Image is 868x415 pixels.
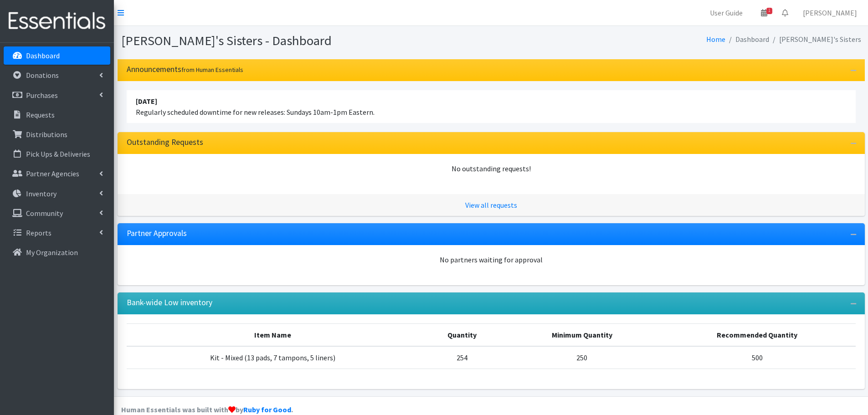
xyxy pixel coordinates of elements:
[127,346,419,369] td: Kit - Mixed (13 pads, 7 tampons, 5 liners)
[4,106,110,124] a: Requests
[4,224,110,242] a: Reports
[4,204,110,222] a: Community
[4,125,110,143] a: Distributions
[243,405,291,414] a: Ruby for Good
[127,229,187,238] h3: Partner Approvals
[419,323,505,346] th: Quantity
[659,346,856,369] td: 500
[181,66,243,74] small: from Human Essentials
[26,110,55,119] p: Requests
[127,138,203,147] h3: Outstanding Requests
[26,71,59,80] p: Donations
[26,248,78,257] p: My Organization
[754,4,775,22] a: 1
[121,33,488,49] h1: [PERSON_NAME]'s Sisters - Dashboard
[706,35,725,44] a: Home
[4,6,110,36] img: HumanEssentials
[796,4,864,22] a: [PERSON_NAME]
[703,4,750,22] a: User Guide
[26,149,90,159] p: Pick Ups & Deliveries
[26,169,79,178] p: Partner Agencies
[127,298,212,307] h3: Bank-wide Low inventory
[4,66,110,84] a: Donations
[659,323,856,346] th: Recommended Quantity
[121,405,293,414] strong: Human Essentials was built with by .
[26,91,58,100] p: Purchases
[4,184,110,203] a: Inventory
[419,346,505,369] td: 254
[725,33,769,46] li: Dashboard
[465,200,517,210] a: View all requests
[26,209,63,218] p: Community
[127,90,856,123] li: Regularly scheduled downtime for new releases: Sundays 10am-1pm Eastern.
[4,46,110,65] a: Dashboard
[505,323,659,346] th: Minimum Quantity
[4,145,110,163] a: Pick Ups & Deliveries
[26,51,60,60] p: Dashboard
[4,86,110,104] a: Purchases
[766,8,772,14] span: 1
[127,323,419,346] th: Item Name
[769,33,861,46] li: [PERSON_NAME]'s Sisters
[127,254,856,265] div: No partners waiting for approval
[127,163,856,174] div: No outstanding requests!
[26,228,51,237] p: Reports
[26,189,56,198] p: Inventory
[505,346,659,369] td: 250
[127,65,243,74] h3: Announcements
[26,130,67,139] p: Distributions
[136,97,157,106] strong: [DATE]
[4,164,110,183] a: Partner Agencies
[4,243,110,261] a: My Organization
